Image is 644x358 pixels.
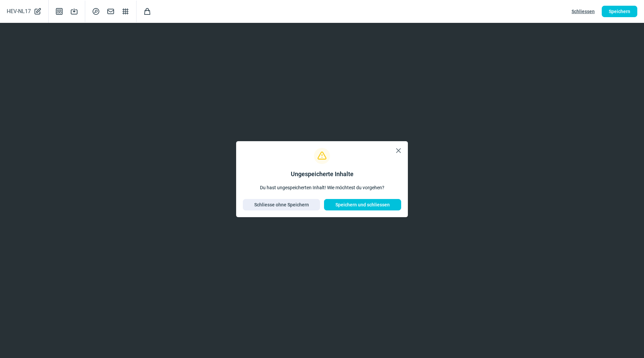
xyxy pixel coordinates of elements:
[291,169,354,179] div: Ungespeicherte Inhalte
[7,7,31,16] span: HEV-NL17
[254,199,309,210] span: Schliesse ohne Speichern
[243,199,320,210] button: Schliesse ohne Speichern
[324,199,401,210] button: Speichern und schliessen
[602,6,637,17] button: Speichern
[260,184,384,191] div: Du hast ungespeicherten Inhalt! Wie möchtest du vorgehen?
[609,6,630,17] span: Speichern
[565,6,602,17] button: Schliessen
[335,199,390,210] span: Speichern und schliessen
[572,6,595,17] span: Schliessen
